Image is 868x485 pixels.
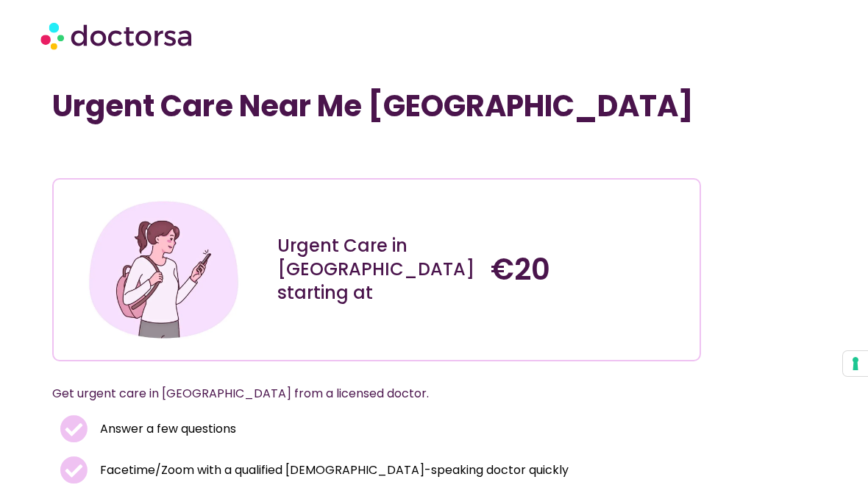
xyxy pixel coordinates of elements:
[96,419,236,439] span: Answer a few questions
[52,383,666,404] p: Get urgent care in [GEOGRAPHIC_DATA] from a licensed doctor.
[277,234,476,305] div: Urgent Care in [GEOGRAPHIC_DATA] starting at
[96,460,569,481] span: Facetime/Zoom with a qualified [DEMOGRAPHIC_DATA]-speaking doctor quickly
[52,88,702,124] h1: Urgent Care Near Me [GEOGRAPHIC_DATA]
[843,351,868,376] button: Your consent preferences for tracking technologies
[85,191,243,350] img: Illustration depicting a young woman in a casual outfit, engaged with her smartphone. She has a p...
[491,252,689,287] h4: €20
[60,146,280,163] iframe: Customer reviews powered by Trustpilot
